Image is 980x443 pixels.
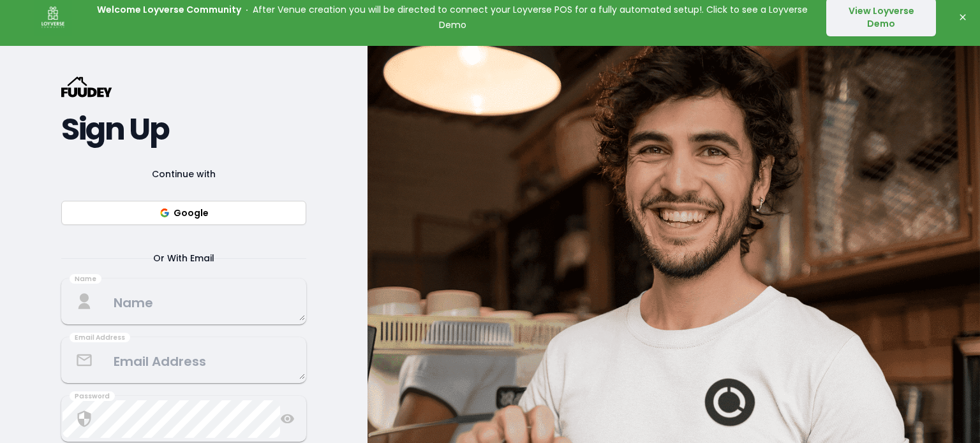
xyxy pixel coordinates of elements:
svg: {/* Added fill="currentColor" here */} {/* This rectangle defines the background. Its explicit fi... [61,76,112,98]
div: Name [70,274,101,284]
span: Or With Email [138,251,230,266]
div: Password [70,391,115,402]
span: Continue with [137,166,231,182]
div: Email Address [70,333,130,343]
button: Google [61,201,306,225]
p: After Venue creation you will be directed to connect your Loyverse POS for a fully automated setu... [97,2,808,33]
h2: Sign Up [61,118,306,141]
strong: Welcome Loyverse Community [97,3,241,16]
